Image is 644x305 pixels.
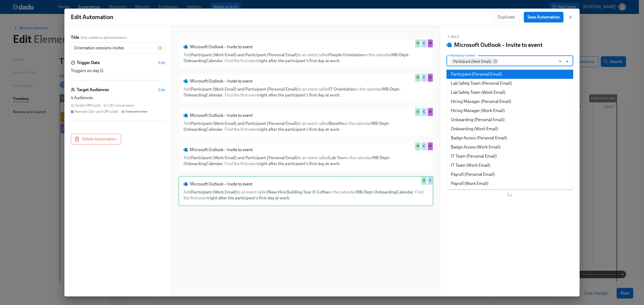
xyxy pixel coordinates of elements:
[428,142,433,150] div: Used by Remote (On- and Off-cycle) audience
[125,109,147,114] div: Everyone else
[178,39,433,69] div: Microsoft Outlook – Invite to eventAddParticipant (Work Email) and Participant (Personal Email)to...
[447,152,573,161] li: IT Team (Personal Email)
[415,142,420,150] div: Used by Onsite Off-Cycle audience
[497,14,515,20] span: Duplicate
[493,12,519,23] button: Duplicate
[447,97,573,106] li: Hiring Manager (Personal Email)
[447,88,573,97] li: Lab Safety Team (Work Email)
[178,142,433,172] div: Microsoft Outlook – Invite to eventAddParticipant (Work Email) and Participant (Personal Email)to...
[71,134,121,144] button: Delete Automation
[450,58,499,65] div: Participant (Work Email)
[422,39,427,47] div: Used by CW Conversions audience
[71,13,114,21] h1: Edit Automation
[71,95,165,101] div: 4 Audiences
[158,87,165,92] button: Edit
[447,188,573,197] li: Seat Assignment (Personal Email)
[447,214,573,220] div: Action ID: VVPpEjngg
[447,133,573,143] li: Badge Access (Personal Email)
[178,107,433,137] div: Microsoft Outlook – Invite to eventAddParticipant (Work Email) and Participant (Personal Email)to...
[524,12,563,23] button: Save Automation
[107,103,134,108] div: CW Conversions
[454,41,543,49] h4: Microsoft Outlook – Invite to event
[77,60,100,66] h6: Trigger Date
[428,108,433,116] div: Used by Remote (On- and Off-cycle) audience
[422,142,427,150] div: Used by CW Conversions audience
[447,161,573,170] li: IT Team (Work Email)
[71,35,79,40] label: Title
[77,87,109,93] h6: Target Audiences
[71,68,165,74] div: Triggers on day 11
[528,14,560,20] span: Save Automation
[178,73,433,103] div: Microsoft Outlook – Invite to eventAddParticipant (Work Email) and Participant (Personal Email)to...
[428,177,433,185] div: Used by CW Conversions audience
[447,106,573,115] li: Hiring Manager (Work Email)
[75,136,116,142] span: Delete Automation
[447,170,573,179] li: Payroll (Personal Email)
[428,74,433,82] div: Used by Remote (On- and Off-cycle) audience
[447,115,573,124] li: Onboarding (Personal Email)
[422,74,427,82] div: Used by CW Conversions audience
[158,60,165,65] button: Edit
[447,179,573,188] li: Payroll (Work Email)
[158,46,162,50] svg: Insert text variable
[447,70,573,79] li: Participant (Personal Email)
[447,35,459,39] button: Back
[178,176,433,206] div: Microsoft Outlook – Invite to eventAddParticipant (Work Email)to an event calledNew Hire Building...
[415,108,420,116] div: Used by Onsite Off-Cycle audience
[563,57,571,65] button: Close
[80,35,127,40] span: Only visible to administrators
[422,108,427,116] div: Used by CW Conversions audience
[450,59,494,64] span: Participant (Work Email)
[428,39,433,47] div: Used by Remote (On- and Off-cycle) audience
[415,39,420,47] div: Used by Onsite Off-Cycle audience
[71,60,165,80] div: Trigger DateEditTriggers on day 11
[71,87,165,121] div: Target AudiencesEdit4 AudiencesOnsite Off-CycleCW ConversionsRemote (On- and Off-cycle)Everyone else
[447,143,573,152] li: Badge Access (Work Email)
[447,124,573,133] li: Onboarding (Work Email)
[447,79,573,88] li: Lab Safety Team (Personal Email)
[415,74,420,82] div: Used by Onsite Off-Cycle audience
[75,109,118,114] div: Remote (On- and Off-cycle)
[557,58,563,65] button: Clear
[75,103,100,108] div: Onsite Off-Cycle
[421,177,427,185] div: Used by Onsite Off-Cycle audience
